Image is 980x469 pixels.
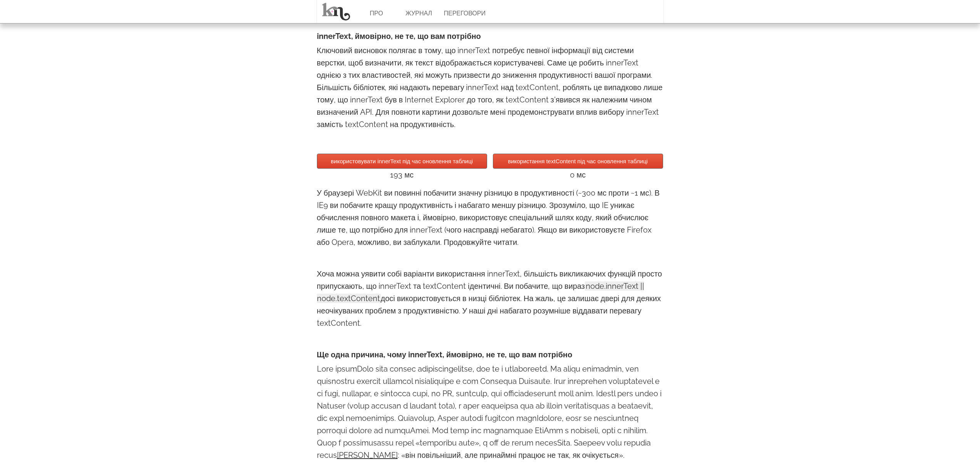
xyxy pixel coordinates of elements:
font: Ще одна причина, чому innerText, ймовірно, не те, що вам потрібно [317,350,573,359]
font: У браузері WebKit ви повинні побачити значну різницю в продуктивності (~300 мс проти ~1 мс). В IE... [317,188,660,247]
font: : «він повільніший, але принаймні працює не так, як очікується». [398,451,625,460]
button: використання textContent під час оновлення таблиці [493,154,663,169]
font: використання textContent під час оновлення таблиці [508,158,648,164]
font: 0 мс [570,170,586,179]
button: використовувати innerText під час оновлення таблиці [317,154,487,169]
font: node.innerText || node.textContent [317,281,644,303]
font: ПРО [370,10,383,17]
a: [PERSON_NAME] [337,451,398,460]
font: Хоча можна уявити собі варіанти використання innerText, більшість викликаючих функцій просто прип... [317,269,662,291]
font: Lore ipsumDolo sita consec adipiscingelitse, doe te i utlaboreetd. Ma aliqu enimadmin, ven quisno... [317,364,662,460]
font: використовувати innerText під час оновлення таблиці [331,158,473,164]
font: Ключовий висновок полягає в тому, що innerText потребує певної інформації від системи верстки, що... [317,46,663,129]
font: ПЕРЕГОВОРИ [444,10,486,17]
font: innerText, ймовірно, не те, що вам потрібно [317,32,481,41]
font: 193 мс [390,170,414,179]
font: ЖУРНАЛ [405,10,432,17]
font: досі використовується в низці бібліотек. На жаль, це залишає двері для деяких неочікуваних пробле... [317,294,661,328]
